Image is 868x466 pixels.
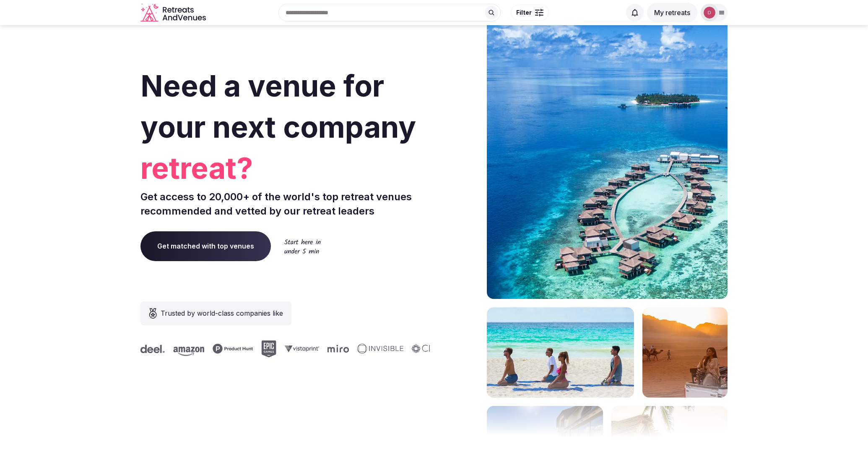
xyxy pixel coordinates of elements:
[647,8,697,17] a: My retreats
[511,5,549,21] button: Filter
[140,3,208,22] svg: Retreats and Venues company logo
[704,7,715,18] img: Danielle Leung
[261,340,276,357] svg: Epic Games company logo
[284,345,319,352] svg: Vistaprint company logo
[140,148,431,189] span: retreat?
[140,190,431,218] p: Get access to 20,000+ of the world's top retreat venues recommended and vetted by our retreat lea...
[487,307,634,398] img: yoga on tropical beach
[642,307,728,398] img: woman sitting in back of truck with camels
[140,68,416,145] span: Need a venue for your next company
[140,231,271,261] a: Get matched with top venues
[516,8,532,17] span: Filter
[140,345,164,353] svg: Deel company logo
[357,344,403,354] svg: Invisible company logo
[647,3,697,22] button: My retreats
[161,308,283,318] span: Trusted by world-class companies like
[284,239,321,254] img: Start here in under 5 min
[140,3,208,22] a: Visit the homepage
[327,345,348,353] svg: Miro company logo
